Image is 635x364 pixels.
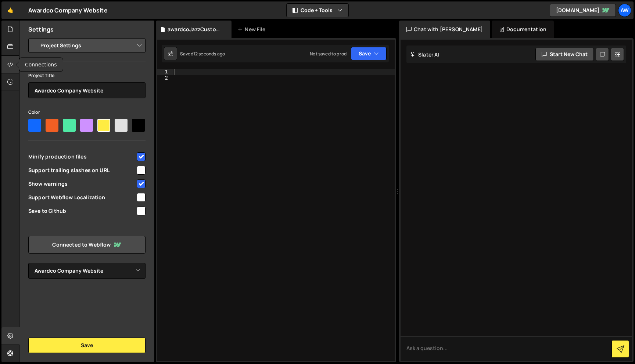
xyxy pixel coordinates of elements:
span: Minify production files [28,153,136,160]
h2: Settings [28,25,54,33]
a: 🤙 [1,1,19,19]
h2: Slater AI [410,51,440,58]
div: Saved [180,51,225,57]
div: Not saved to prod [310,51,347,57]
div: Documentation [492,21,554,38]
div: Chat with [PERSON_NAME] [399,21,490,38]
button: Code + Tools [287,4,348,17]
div: New File [237,26,268,33]
span: Support trailing slashes on URL [28,167,136,174]
span: Save to Github [28,207,136,215]
span: Support Webflow Localization [28,194,136,201]
label: Color [28,109,40,116]
button: Save [351,47,387,60]
span: Show warnings [28,180,136,188]
button: Save [28,338,146,353]
div: awardcoJazzCustomerStory.js [168,26,223,33]
div: Connections [19,58,63,72]
a: Aw [618,4,631,17]
div: 2 [157,75,173,81]
div: 12 seconds ago [193,51,225,57]
input: Project name [28,82,146,98]
a: [DOMAIN_NAME] [550,4,616,17]
div: Awardco Company Website [28,6,108,15]
button: Start new chat [535,48,594,61]
a: Connected to Webflow [28,236,146,254]
div: 1 [157,69,173,75]
label: Project Title [28,72,54,79]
